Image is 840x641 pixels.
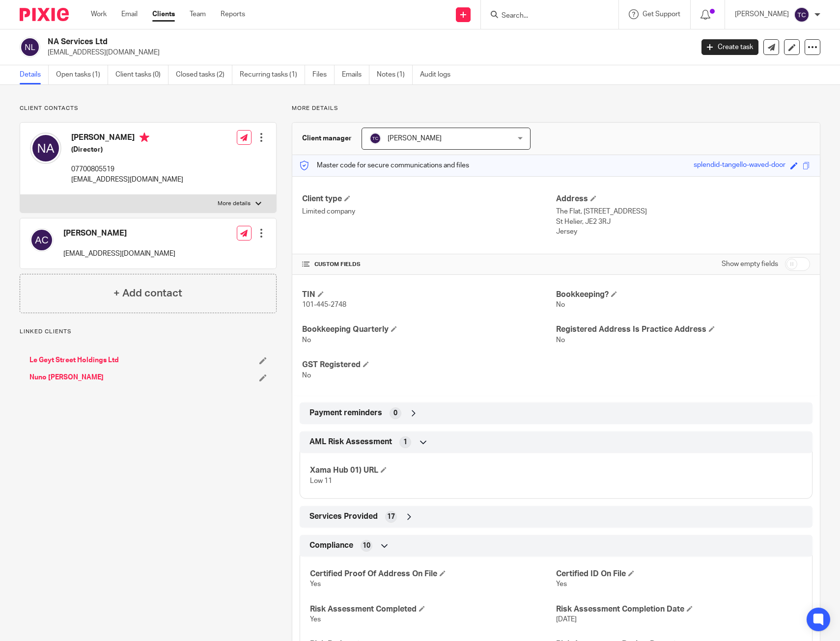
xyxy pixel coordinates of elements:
[140,133,149,142] i: Primary
[20,37,40,57] img: svg%3E
[310,616,321,623] span: Yes
[221,9,245,19] a: Reports
[190,9,206,19] a: Team
[48,37,559,47] h2: NA Services Ltd
[91,9,107,19] a: Work
[722,259,778,269] label: Show empty fields
[30,228,54,252] img: svg%3E
[20,328,277,336] p: Linked clients
[240,65,305,84] a: Recurring tasks (1)
[20,105,277,112] p: Client contacts
[387,512,395,522] span: 17
[403,437,407,447] span: 1
[312,65,335,84] a: Files
[20,8,69,21] img: Pixie
[556,324,810,335] h4: Registered Address Is Practice Address
[393,408,397,418] span: 0
[121,9,138,19] a: Email
[701,39,758,55] a: Create task
[309,540,353,551] span: Compliance
[310,478,332,484] span: Low 11
[420,65,458,84] a: Audit logs
[556,217,810,227] p: St Helier, JE2 3RJ
[71,164,183,174] p: 07700805519
[556,569,802,579] h4: Certified ID On File
[302,134,352,143] h3: Client manager
[309,408,382,418] span: Payment reminders
[302,194,556,204] h4: Client type
[152,9,175,19] a: Clients
[302,207,556,216] p: Limited company
[302,337,311,344] span: No
[310,581,321,588] span: Yes
[556,227,810,237] p: Jersey
[63,249,175,259] p: [EMAIL_ADDRESS][DOMAIN_NAME]
[556,207,810,216] p: The Flat, [STREET_ADDRESS]
[302,301,346,308] span: 101-445-2748
[377,65,413,84] a: Notes (1)
[556,604,802,614] h4: Risk Assessment Completion Date
[310,465,556,476] h4: Xama Hub 01) URL
[302,261,556,268] h4: CUSTOM FIELDS
[556,337,565,344] span: No
[302,372,311,379] span: No
[71,175,183,185] p: [EMAIL_ADDRESS][DOMAIN_NAME]
[29,355,119,365] a: Le Geyt Street Holdings Ltd
[310,569,556,579] h4: Certified Proof Of Address On File
[30,133,61,164] img: svg%3E
[643,11,680,18] span: Get Support
[302,360,556,370] h4: GST Registered
[556,290,810,300] h4: Bookkeeping?
[48,48,687,57] p: [EMAIL_ADDRESS][DOMAIN_NAME]
[176,65,232,84] a: Closed tasks (2)
[56,65,108,84] a: Open tasks (1)
[363,541,370,551] span: 10
[309,437,392,447] span: AML Risk Assessment
[113,286,182,301] h4: + Add contact
[115,65,168,84] a: Client tasks (0)
[292,105,820,112] p: More details
[388,135,442,142] span: [PERSON_NAME]
[29,373,104,382] a: Nuno [PERSON_NAME]
[310,604,556,614] h4: Risk Assessment Completed
[63,228,175,239] h4: [PERSON_NAME]
[300,160,469,170] p: Master code for secure communications and files
[794,7,810,23] img: svg%3E
[556,194,810,204] h4: Address
[302,290,556,300] h4: TIN
[218,200,251,208] p: More details
[302,324,556,335] h4: Bookkeeping Quarterly
[309,511,378,522] span: Services Provided
[71,145,183,155] h5: (Director)
[342,65,369,84] a: Emails
[71,133,183,145] h4: [PERSON_NAME]
[369,133,381,144] img: svg%3E
[556,581,567,588] span: Yes
[694,160,785,171] div: splendid-tangello-waved-door
[556,616,577,623] span: [DATE]
[501,12,589,21] input: Search
[20,65,49,84] a: Details
[735,9,789,19] p: [PERSON_NAME]
[556,301,565,308] span: No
